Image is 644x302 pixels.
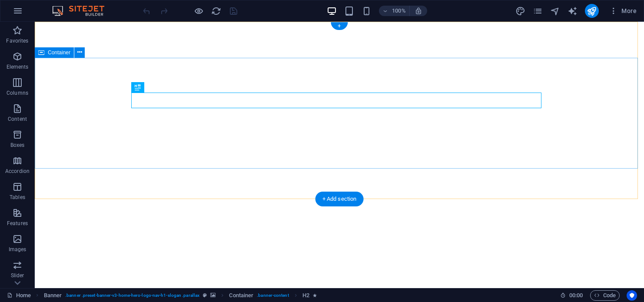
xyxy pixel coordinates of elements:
[8,116,27,123] p: Content
[515,6,526,16] button: design
[6,37,28,44] p: Favorites
[7,63,29,70] p: Elements
[585,4,599,18] button: publish
[50,6,115,16] img: Editor Logo
[10,142,25,149] p: Boxes
[210,293,216,298] i: This element contains a background
[569,290,583,301] span: 00 00
[568,6,578,16] i: AI Writer
[331,22,348,30] div: +
[392,6,406,16] h6: 100%
[7,290,31,301] a: Click to cancel selection. Double-click to open Pages
[515,6,525,16] i: Design (Ctrl+Alt+Y)
[211,6,221,16] i: Reload page
[590,290,620,301] button: Code
[587,6,597,16] i: Publish
[302,290,309,301] span: Click to select. Double-click to edit
[550,6,560,16] i: Navigator
[568,6,578,16] button: text_generator
[415,7,422,15] i: On resize automatically adjust zoom level to fit chosen device.
[315,192,364,206] div: + Add section
[575,292,577,299] span: :
[48,50,70,55] span: Container
[533,6,543,16] i: Pages (Ctrl+Alt+S)
[203,293,207,298] i: This element is a customizable preset
[379,6,410,16] button: 100%
[560,290,583,301] h6: Session time
[211,6,221,16] button: reload
[550,6,561,16] button: navigator
[11,272,24,279] p: Slider
[7,90,28,96] p: Columns
[193,6,204,16] button: Click here to leave preview mode and continue editing
[9,246,27,253] p: Images
[594,290,616,301] span: Code
[5,168,30,175] p: Accordion
[7,220,28,227] p: Features
[44,290,62,301] span: Click to select. Double-click to edit
[313,293,317,298] i: Element contains an animation
[627,290,637,301] button: Usercentrics
[44,290,317,301] nav: breadcrumb
[533,6,543,16] button: pages
[229,290,253,301] span: Click to select. Double-click to edit
[10,194,25,201] p: Tables
[65,290,199,301] span: . banner .preset-banner-v3-home-hero-logo-nav-h1-slogan .parallax
[609,7,637,15] span: More
[257,290,289,301] span: . banner-content
[606,4,640,18] button: More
